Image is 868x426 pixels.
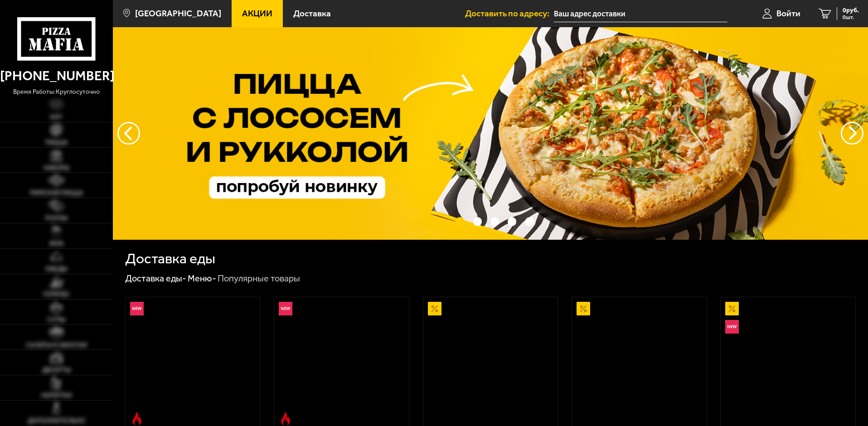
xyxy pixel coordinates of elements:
span: Доставка [293,9,331,18]
span: Супы [47,317,65,323]
input: Ваш адрес доставки [554,5,727,22]
span: WOK [49,241,63,247]
h1: Доставка еды [125,252,215,266]
span: [GEOGRAPHIC_DATA] [135,9,221,18]
img: Новинка [279,302,292,315]
span: Наборы [44,165,69,171]
span: Десерты [42,367,71,373]
img: Острое блюдо [130,412,144,426]
button: точки переключения [473,217,482,226]
img: Акционный [428,302,441,315]
span: Хит [50,114,63,121]
a: Доставка еды- [125,273,186,284]
img: Новинка [725,320,739,334]
span: Салаты и закуски [26,342,87,349]
img: Новинка [130,302,144,315]
span: Войти [776,9,800,18]
span: Пицца [45,140,68,146]
span: Римская пицца [30,190,83,196]
img: Острое блюдо [279,412,292,426]
button: точки переключения [456,217,464,226]
a: Меню- [188,273,216,284]
button: точки переключения [525,217,534,226]
span: Роллы [45,215,68,222]
button: точки переключения [490,217,499,226]
span: Обеды [45,266,67,272]
button: точки переключения [508,217,516,226]
button: предыдущий [841,122,863,145]
span: Напитки [41,392,72,399]
div: Популярные товары [218,273,300,285]
button: следующий [117,122,140,145]
span: 0 шт. [843,15,859,20]
span: Горячее [43,291,69,298]
span: Доставить по адресу: [465,9,554,18]
span: Акции [242,9,272,18]
span: 0 руб. [843,7,859,14]
span: Дополнительно [28,418,85,424]
img: Акционный [725,302,739,315]
img: Акционный [577,302,590,315]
